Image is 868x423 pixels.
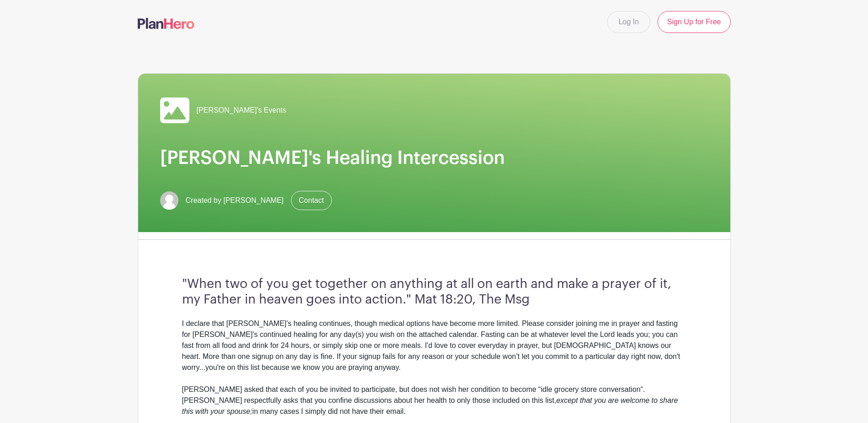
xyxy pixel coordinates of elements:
[186,195,284,206] span: Created by [PERSON_NAME]
[182,277,686,307] h3: "When two of you get together on anything at all on earth and make a prayer of it, my Father in h...
[160,147,708,169] h1: [PERSON_NAME]'s Healing Intercession
[658,11,730,33] a: Sign Up for Free
[160,191,178,210] img: default-ce2991bfa6775e67f084385cd625a349d9dcbb7a52a09fb2fda1e96e2d18dcdb.png
[182,396,678,415] em: except that you are welcome to share this with your spouse;
[291,191,332,210] a: Contact
[607,11,650,33] a: Log In
[197,105,286,116] span: [PERSON_NAME]'s Events
[138,18,194,29] img: logo-507f7623f17ff9eddc593b1ce0a138ce2505c220e1c5a4e2b4648c50719b7d32.svg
